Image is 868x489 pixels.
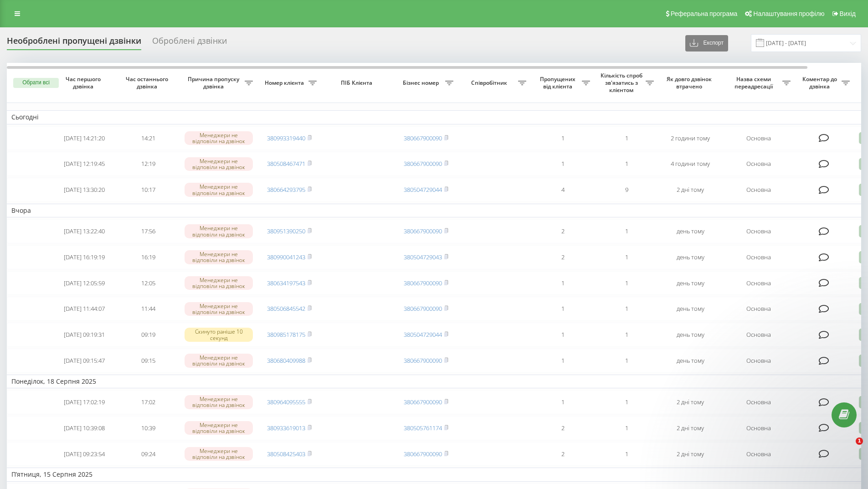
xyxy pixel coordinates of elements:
[52,442,116,466] td: [DATE] 09:23:54
[595,271,658,295] td: 1
[404,134,442,142] a: 380667900090
[267,450,305,458] a: 380508425403
[116,297,180,321] td: 11:44
[462,79,518,87] span: Співробітник
[404,253,442,261] a: 380504729043
[531,323,595,347] td: 1
[531,442,595,466] td: 2
[531,152,595,176] td: 1
[185,131,253,145] div: Менеджери не відповіли на дзвінок
[404,330,442,339] a: 380504729044
[595,349,658,373] td: 1
[116,126,180,150] td: 14:21
[800,76,842,90] span: Коментар до дзвінка
[185,328,253,341] div: Скинуто раніше 10 секунд
[595,178,658,202] td: 9
[531,349,595,373] td: 1
[267,356,305,365] a: 380680409988
[267,304,305,313] a: 380506845542
[185,224,253,238] div: Менеджери не відповіли на дзвінок
[262,79,308,87] span: Номер клієнта
[404,304,442,313] a: 380667900090
[404,450,442,458] a: 380667900090
[52,323,116,347] td: [DATE] 09:19:31
[595,245,658,269] td: 1
[658,245,722,269] td: день тому
[7,36,141,50] div: Необроблені пропущені дзвінки
[116,245,180,269] td: 16:19
[671,10,738,17] span: Реферальна програма
[685,35,728,51] button: Експорт
[267,279,305,287] a: 380634197543
[329,79,386,87] span: ПІБ Клієнта
[658,219,722,243] td: день тому
[666,76,715,90] span: Як довго дзвінок втрачено
[658,416,722,440] td: 2 дні тому
[267,185,305,194] a: 380664293795
[267,330,305,339] a: 380985178175
[595,219,658,243] td: 1
[52,271,116,295] td: [DATE] 12:05:59
[837,438,859,459] iframe: Intercom live chat
[722,245,795,269] td: Основна
[658,271,722,295] td: день тому
[116,349,180,373] td: 09:15
[185,250,253,264] div: Менеджери не відповіли на дзвінок
[13,78,59,88] button: Обрати всі
[267,253,305,261] a: 380990041243
[116,323,180,347] td: 09:19
[52,152,116,176] td: [DATE] 12:19:45
[185,183,253,196] div: Менеджери не відповіли на дзвінок
[595,297,658,321] td: 1
[185,76,245,90] span: Причина пропуску дзвінка
[399,79,445,87] span: Бізнес номер
[404,227,442,235] a: 380667900090
[535,76,582,90] span: Пропущених від клієнта
[116,178,180,202] td: 10:17
[658,323,722,347] td: день тому
[404,185,442,194] a: 380504729044
[595,442,658,466] td: 1
[404,279,442,287] a: 380667900090
[595,126,658,150] td: 1
[116,271,180,295] td: 12:05
[722,126,795,150] td: Основна
[123,76,173,90] span: Час останнього дзвінка
[658,442,722,466] td: 2 дні тому
[595,323,658,347] td: 1
[116,416,180,440] td: 10:39
[658,390,722,414] td: 2 дні тому
[52,245,116,269] td: [DATE] 16:19:19
[531,245,595,269] td: 2
[185,354,253,367] div: Менеджери не відповіли на дзвінок
[52,416,116,440] td: [DATE] 10:39:08
[185,302,253,316] div: Менеджери не відповіли на дзвінок
[531,390,595,414] td: 1
[52,390,116,414] td: [DATE] 17:02:19
[531,271,595,295] td: 1
[116,390,180,414] td: 17:02
[658,152,722,176] td: 4 години тому
[531,178,595,202] td: 4
[856,438,863,445] span: 1
[658,349,722,373] td: день тому
[52,178,116,202] td: [DATE] 13:30:20
[52,219,116,243] td: [DATE] 13:22:40
[531,416,595,440] td: 2
[658,297,722,321] td: день тому
[185,276,253,290] div: Менеджери не відповіли на дзвінок
[404,398,442,406] a: 380667900090
[595,390,658,414] td: 1
[599,72,646,93] span: Кількість спроб зв'язатись з клієнтом
[116,219,180,243] td: 17:56
[658,126,722,150] td: 2 години тому
[267,227,305,235] a: 380951390250
[267,398,305,406] a: 380964095555
[52,349,116,373] td: [DATE] 09:15:47
[404,424,442,432] a: 380505761174
[116,442,180,466] td: 09:24
[595,152,658,176] td: 1
[152,36,227,50] div: Оброблені дзвінки
[116,152,180,176] td: 12:19
[531,126,595,150] td: 1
